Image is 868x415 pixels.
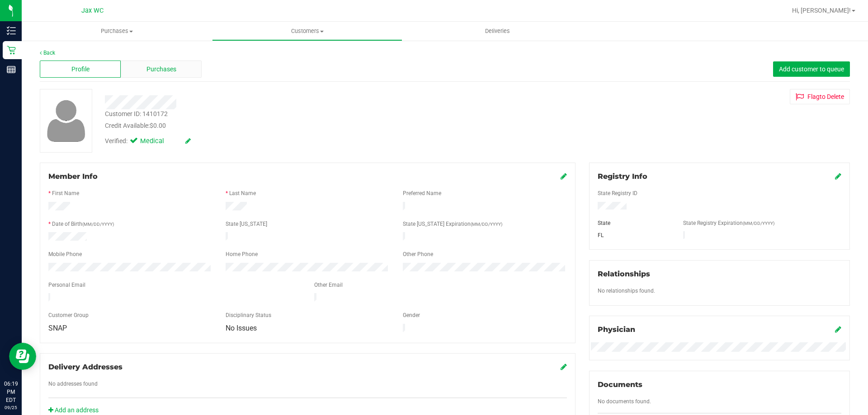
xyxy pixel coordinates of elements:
[598,270,650,278] span: Relationships
[7,46,16,55] inline-svg: Retail
[598,325,635,334] span: Physician
[403,250,433,258] label: Other Phone
[471,222,502,227] span: (MM/DD/YYYY)
[52,220,114,228] label: Date of Birth
[226,250,258,258] label: Home Phone
[779,65,844,73] span: Add customer to queue
[7,65,16,74] inline-svg: Reports
[403,311,420,319] label: Gender
[71,65,90,74] span: Profile
[598,287,655,295] label: No relationships found.
[22,27,212,35] span: Purchases
[403,189,441,197] label: Preferred Name
[48,281,85,289] label: Personal Email
[48,311,89,319] label: Customer Group
[402,22,593,41] a: Deliveries
[48,250,82,258] label: Mobile Phone
[146,65,176,74] span: Purchases
[790,89,850,104] button: Flagto Delete
[226,324,257,332] span: No Issues
[591,231,677,239] div: FL
[212,22,402,41] a: Customers
[82,222,114,227] span: (MM/DD/YYYY)
[792,7,851,14] span: Hi, [PERSON_NAME]!
[226,311,271,319] label: Disciplinary Status
[48,380,98,388] label: No addresses found
[212,27,402,35] span: Customers
[229,189,256,197] label: Last Name
[598,172,647,181] span: Registry Info
[473,27,522,35] span: Deliveries
[9,343,36,370] iframe: Resource center
[42,98,90,144] img: user-icon.png
[105,109,168,119] div: Customer ID: 1410172
[4,404,18,411] p: 09/25
[52,189,79,197] label: First Name
[226,220,267,228] label: State [US_STATE]
[591,219,677,227] div: State
[598,398,651,405] span: No documents found.
[743,221,774,226] span: (MM/DD/YYYY)
[598,189,637,197] label: State Registry ID
[314,281,343,289] label: Other Email
[4,380,18,404] p: 06:19 PM EDT
[48,324,67,332] span: SNAP
[105,136,191,146] div: Verified:
[150,122,166,129] span: $0.00
[22,22,212,41] a: Purchases
[7,26,16,35] inline-svg: Inventory
[403,220,502,228] label: State [US_STATE] Expiration
[48,172,98,181] span: Member Info
[40,50,55,56] a: Back
[773,61,850,77] button: Add customer to queue
[48,363,123,371] span: Delivery Addresses
[683,219,774,227] label: State Registry Expiration
[81,7,104,14] span: Jax WC
[48,406,99,414] a: Add an address
[598,380,642,389] span: Documents
[140,136,176,146] span: Medical
[105,121,503,131] div: Credit Available:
